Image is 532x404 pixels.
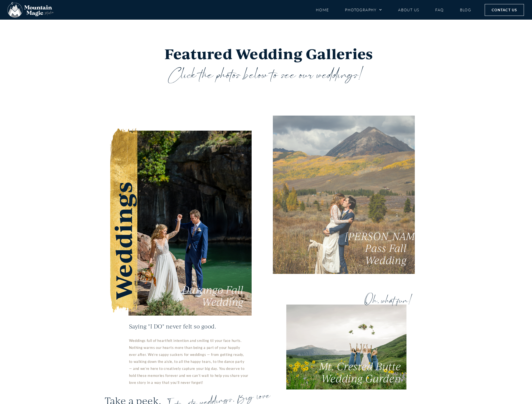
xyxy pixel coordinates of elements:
h3: Oh, what fun! [364,295,412,307]
a: Home [316,5,329,15]
nav: Menu [316,5,471,15]
a: About Us [398,5,419,15]
p: Weddings full of heartfelt intention and smiling til your face hurts. Nothing warms our hearts mo... [129,337,249,386]
span: Click the photos below to see our weddings! [165,47,373,85]
a: Oh, what fun! Mt. Crested ButteWedding Garden [286,305,406,389]
b: Featured Wedding Galleries [165,44,373,63]
a: Photography [345,5,382,15]
span: [PERSON_NAME] Pass Fall Wedding [345,230,425,266]
span: Mt. Crested Butte Wedding Garden [319,360,401,384]
span: Contact Us [492,7,517,13]
h3: Saying "I DO" never felt so good. [129,321,249,332]
a: Blog [460,5,471,15]
a: Durango Fall Wedding [128,131,252,316]
a: FAQ [435,5,444,15]
h1: Weddings [110,161,136,320]
span: Durango Fall Wedding [182,283,244,308]
a: Contact Us [485,4,524,16]
a: [PERSON_NAME] Pass Fall Wedding [273,112,415,274]
img: Mountain Magic Media photography logo Crested Butte Photographer [8,2,54,18]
